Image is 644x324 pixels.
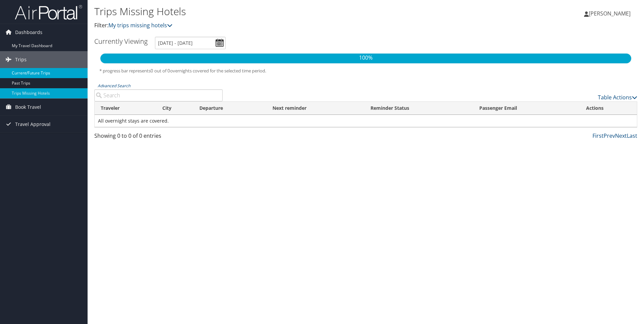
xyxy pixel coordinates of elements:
[473,102,580,115] th: Passenger Email: activate to sort column ascending
[15,99,41,116] span: Book Travel
[94,132,223,143] div: Showing 0 to 0 of 0 entries
[15,116,51,133] span: Travel Approval
[94,4,456,19] h1: Trips Missing Hotels
[627,132,637,139] a: Last
[193,102,266,115] th: Departure: activate to sort column descending
[99,68,632,74] h5: * progress bar represents overnights covered for the selected time period.
[592,132,604,139] a: First
[155,37,226,49] input: [DATE] - [DATE]
[94,89,223,101] input: Advanced Search
[94,37,148,46] h3: Currently Viewing
[95,102,156,115] th: Traveler: activate to sort column ascending
[266,102,364,115] th: Next reminder
[156,102,193,115] th: City: activate to sort column ascending
[604,132,615,139] a: Prev
[15,51,27,68] span: Trips
[100,54,631,62] p: 100%
[598,94,637,101] a: Table Actions
[15,4,82,20] img: airportal-logo.png
[95,115,637,127] td: All overnight stays are covered.
[98,83,130,89] a: Advanced Search
[615,132,627,139] a: Next
[580,102,637,115] th: Actions
[584,3,637,24] a: [PERSON_NAME]
[364,102,474,115] th: Reminder Status
[15,24,42,41] span: Dashboards
[108,22,172,29] a: My trips missing hotels
[151,68,170,74] span: 0 out of 0
[94,21,456,30] p: Filter:
[589,10,631,17] span: [PERSON_NAME]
